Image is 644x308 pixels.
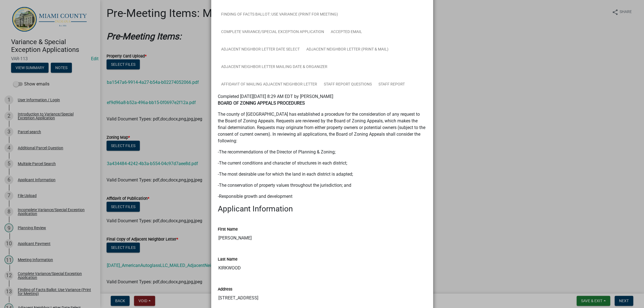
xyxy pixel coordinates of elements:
p: -Responsible growth and development [218,193,426,200]
a: Affidavit of Mailing Adjacent Neighbor Letter [218,76,320,94]
p: -The recommendations of the Director of Planning & Zoning; [218,149,426,155]
a: Adjacent Neighbor Letter (Print & Mail) [303,41,392,59]
a: Staff Report [375,76,408,94]
p: The county of [GEOGRAPHIC_DATA] has established a procedure for the consideration of any request ... [218,111,426,144]
p: -The conservation of property values throughout the jurisdiction; and [218,182,426,189]
a: Complete Variance/Special Exception Application [218,23,327,41]
a: Adjacent Neighbor Letter Date Select [218,41,303,59]
strong: BOARD OF ZONING APPEALS PROCEDURES [218,100,305,106]
a: Staff Report Questions [320,76,375,94]
h3: Applicant Information [218,204,426,214]
label: Last Name [218,257,238,261]
a: Adjacent Neighbor Letter Mailing Date & Organizer [218,58,331,76]
label: Address [218,287,232,291]
p: -The most desirable use for which the land in each district is adapted; [218,171,426,178]
span: Completed [DATE][DATE] 8:29 AM EDT by [PERSON_NAME] [218,94,333,99]
a: Finding of Facts Ballot: Use Variance (Print for Meeting) [218,6,341,24]
a: Accepted Email [327,23,365,41]
p: -The current conditions and character of structures in each district; [218,160,426,166]
label: First Name [218,228,238,231]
